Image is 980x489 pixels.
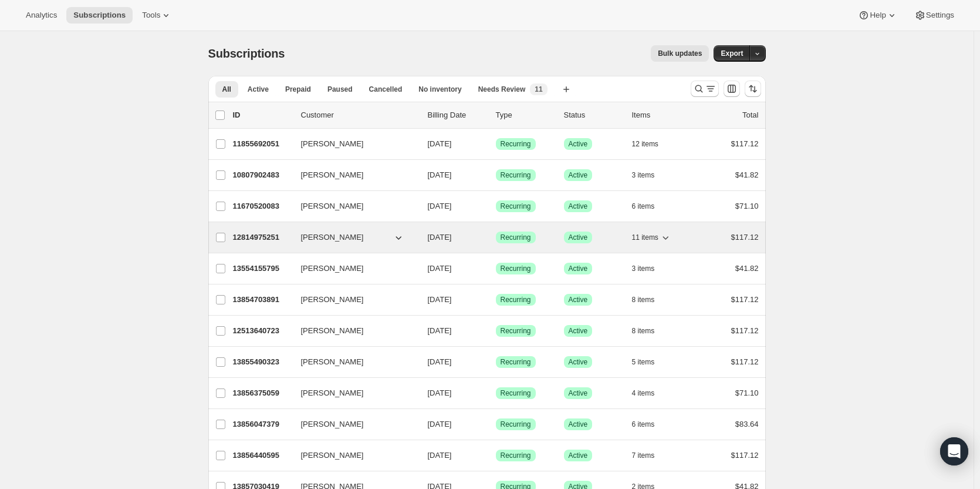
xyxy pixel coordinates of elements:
div: Type [496,109,555,121]
span: Needs Review [478,85,526,94]
button: [PERSON_NAME] [294,446,411,465]
button: Customize table column order and visibility [724,81,740,97]
span: Active [569,139,588,149]
span: Recurring [501,357,531,367]
span: [PERSON_NAME] [301,450,364,461]
span: $117.12 [731,233,759,242]
span: [DATE] [428,420,452,428]
button: Export [714,45,750,62]
span: [PERSON_NAME] [301,263,364,274]
span: [PERSON_NAME] [301,387,364,399]
span: [PERSON_NAME] [301,200,364,212]
span: 12 items [632,139,658,149]
button: 4 items [632,385,668,401]
button: Search and filter results [691,81,719,97]
span: [PERSON_NAME] [301,418,364,430]
span: Recurring [501,295,531,304]
span: [DATE] [428,233,452,242]
p: 13855490323 [233,356,292,368]
span: 4 items [632,388,655,398]
span: $83.64 [735,420,759,428]
button: [PERSON_NAME] [294,353,411,371]
span: [PERSON_NAME] [301,356,364,368]
span: Recurring [501,202,531,211]
button: Settings [907,7,961,24]
button: [PERSON_NAME] [294,228,411,247]
span: Active [248,85,269,94]
span: Analytics [26,11,57,20]
span: Recurring [501,170,531,180]
div: 13856375059[PERSON_NAME][DATE]SuccessRecurringSuccessActive4 items$71.10 [233,385,759,401]
div: 13856440595[PERSON_NAME][DATE]SuccessRecurringSuccessActive7 items$117.12 [233,447,759,464]
p: 11670520083 [233,200,292,212]
span: $71.10 [735,202,759,210]
span: Active [569,170,588,180]
span: [DATE] [428,264,452,273]
span: $117.12 [731,139,759,148]
span: Recurring [501,264,531,273]
span: [PERSON_NAME] [301,138,364,150]
button: Sort the results [745,81,761,97]
span: Active [569,264,588,273]
button: Help [851,7,904,24]
span: Active [569,233,588,242]
p: 13856440595 [233,450,292,461]
span: 6 items [632,420,655,429]
span: Cancelled [369,85,403,94]
div: IDCustomerBilling DateTypeStatusItemsTotal [233,109,759,121]
span: $117.12 [731,451,759,460]
span: [DATE] [428,326,452,335]
span: Active [569,357,588,367]
span: 11 items [632,233,658,242]
div: 12814975251[PERSON_NAME][DATE]SuccessRecurringSuccessActive11 items$117.12 [233,229,759,246]
span: [DATE] [428,139,452,148]
span: 5 items [632,357,655,367]
span: [DATE] [428,202,452,210]
button: 8 items [632,292,668,308]
span: Recurring [501,420,531,429]
span: 8 items [632,295,655,304]
p: 12513640723 [233,325,292,337]
div: 11670520083[PERSON_NAME][DATE]SuccessRecurringSuccessActive6 items$71.10 [233,198,759,215]
button: [PERSON_NAME] [294,290,411,309]
span: $117.12 [731,357,759,366]
span: [PERSON_NAME] [301,232,364,243]
span: $71.10 [735,388,759,397]
span: No inventory [418,85,461,94]
p: Total [742,109,758,121]
span: [DATE] [428,170,452,179]
p: 13856375059 [233,387,292,399]
button: 6 items [632,416,668,433]
button: Bulk updates [651,45,709,62]
span: 3 items [632,264,655,273]
button: [PERSON_NAME] [294,135,411,153]
div: 13856047379[PERSON_NAME][DATE]SuccessRecurringSuccessActive6 items$83.64 [233,416,759,433]
div: 11855692051[PERSON_NAME][DATE]SuccessRecurringSuccessActive12 items$117.12 [233,136,759,152]
p: 11855692051 [233,138,292,150]
span: Recurring [501,326,531,336]
p: 13856047379 [233,418,292,430]
span: Prepaid [285,85,311,94]
p: 10807902483 [233,169,292,181]
span: Settings [926,11,954,20]
p: 13554155795 [233,263,292,274]
span: Recurring [501,233,531,242]
button: Create new view [557,81,576,98]
button: [PERSON_NAME] [294,259,411,278]
span: 7 items [632,451,655,460]
p: Billing Date [428,109,486,121]
button: Subscriptions [66,7,133,24]
button: 8 items [632,323,668,339]
span: $41.82 [735,170,759,179]
div: 13554155795[PERSON_NAME][DATE]SuccessRecurringSuccessActive3 items$41.82 [233,260,759,277]
button: Tools [135,7,179,24]
span: Active [569,326,588,336]
div: 10807902483[PERSON_NAME][DATE]SuccessRecurringSuccessActive3 items$41.82 [233,167,759,183]
button: Analytics [19,7,64,24]
button: 11 items [632,229,671,246]
button: 12 items [632,136,671,152]
span: [DATE] [428,295,452,304]
span: Recurring [501,139,531,149]
span: Export [721,49,743,58]
span: $41.82 [735,264,759,273]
